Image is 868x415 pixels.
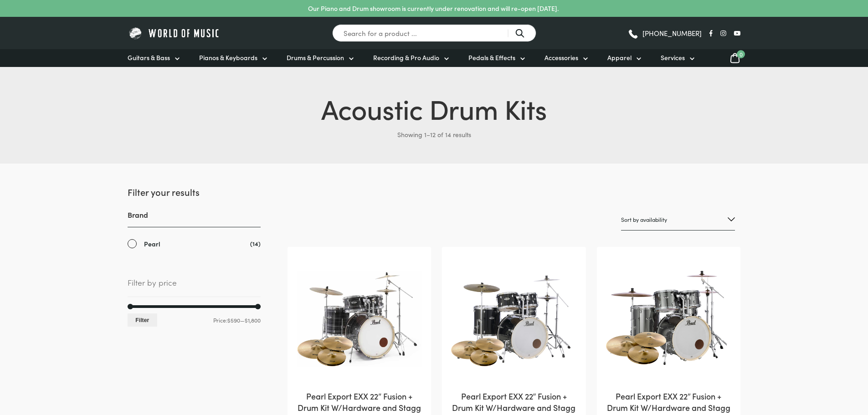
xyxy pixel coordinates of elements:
[128,239,261,249] a: Pearl
[227,316,240,324] span: $590
[128,313,261,327] div: Price: —
[250,239,261,248] span: (14)
[661,53,685,62] span: Services
[736,315,868,415] iframe: Chat with our support team
[373,53,439,62] span: Recording & Pro Audio
[245,316,261,324] span: $1,800
[468,53,515,62] span: Pedals & Effects
[627,26,702,40] a: [PHONE_NUMBER]
[544,53,578,62] span: Accessories
[128,276,261,297] span: Filter by price
[199,53,257,62] span: Pianos & Keyboards
[297,256,422,381] img: Pearl Export EXX 22″ Fusion + Drum Kit W/Hardware and Stagg Cymbals – Graphite Silver
[128,185,261,198] h2: Filter your results
[128,26,221,40] img: World of Music
[621,209,735,231] select: Shop order
[128,313,157,327] button: Filter
[128,127,740,142] p: Showing 1–12 of 14 results
[128,53,170,62] span: Guitars & Bass
[128,210,261,249] div: Brand
[737,50,745,58] span: 0
[128,89,740,127] h1: Acoustic Drum Kits
[607,53,632,62] span: Apparel
[287,53,344,62] span: Drums & Percussion
[308,4,559,13] p: Our Piano and Drum showroom is currently under renovation and will re-open [DATE].
[606,256,731,381] img: Pearl Export with Cymbals Smokey Chrome
[332,24,536,42] input: Search for a product ...
[451,256,576,381] img: Pearl Export Jet Black with Cymbals Jet Black
[144,239,160,249] span: Pearl
[128,210,261,227] h3: Brand
[642,30,702,36] span: [PHONE_NUMBER]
